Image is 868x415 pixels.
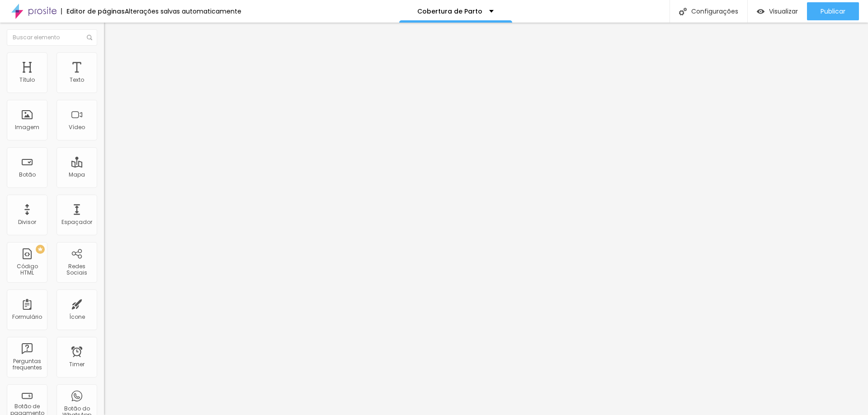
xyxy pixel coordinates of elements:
[15,124,39,131] div: Imagem
[70,77,84,83] div: Texto
[69,361,85,368] div: Timer
[12,314,42,320] div: Formulário
[748,2,807,20] button: Visualizar
[679,8,687,15] img: Icone
[757,8,764,15] img: view-1.svg
[69,314,85,320] div: Ícone
[821,8,845,15] span: Publicar
[807,2,859,20] button: Publicar
[61,8,125,14] div: Editor de páginas
[125,8,241,14] div: Alterações salvas automaticamente
[417,8,482,14] p: Cobertura de Parto
[19,172,36,178] div: Botão
[19,77,35,83] div: Título
[18,219,36,225] div: Divisor
[69,172,85,178] div: Mapa
[104,23,868,415] iframe: Editor
[769,8,798,15] span: Visualizar
[7,29,97,46] input: Buscar elemento
[87,35,92,40] img: Icone
[61,219,92,225] div: Espaçador
[9,263,45,276] div: Código HTML
[9,358,45,371] div: Perguntas frequentes
[59,263,94,276] div: Redes Sociais
[69,124,85,131] div: Vídeo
